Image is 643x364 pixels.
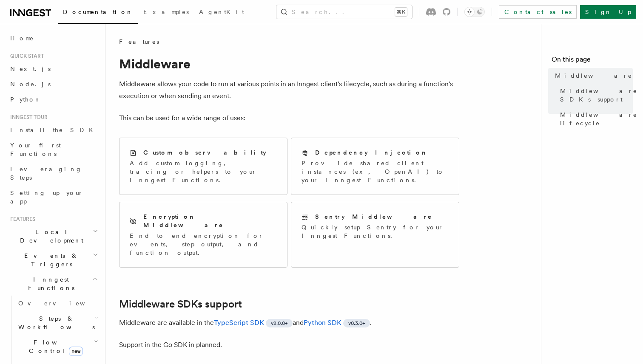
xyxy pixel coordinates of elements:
a: Contact sales [499,5,577,19]
button: Flow Controlnew [15,335,100,358]
button: Events & Triggers [7,248,100,272]
a: TypeScript SDK [214,319,264,327]
a: Leveraging Steps [7,161,100,185]
span: Features [119,37,159,46]
a: Python SDK [304,319,341,327]
a: Middleware SDKs support [557,83,633,107]
a: Documentation [58,3,138,24]
button: Local Development [7,224,100,248]
span: Features [7,216,35,223]
span: v0.3.0+ [348,320,365,327]
span: Overview [18,300,106,307]
span: Node.js [10,81,51,87]
a: Sentry MiddlewareQuickly setup Sentry for your Inngest Functions. [291,202,459,268]
p: Quickly setup Sentry for your Inngest Functions. [302,223,449,240]
span: Install the SDK [10,127,98,133]
a: Node.js [7,76,100,92]
h2: Sentry Middleware [315,212,432,221]
span: Home [10,34,34,42]
p: Middleware are available in the and . [119,317,459,329]
a: Install the SDK [7,122,100,138]
span: new [69,347,83,356]
button: Toggle dark mode [464,7,485,17]
span: Inngest Functions [7,275,92,292]
a: Next.js [7,61,100,76]
p: Add custom logging, tracing or helpers to your Inngest Functions. [130,159,277,184]
span: Local Development [7,228,93,245]
a: Home [7,31,100,46]
span: Flow Control [15,338,94,355]
span: Next.js [10,65,51,72]
span: Quick start [7,53,44,59]
h2: Encryption Middleware [143,212,277,229]
p: Support in the Go SDK in planned. [119,339,459,351]
a: Encryption MiddlewareEnd-to-end encryption for events, step output, and function output. [119,202,287,268]
a: Your first Functions [7,138,100,161]
span: Steps & Workflows [15,314,95,331]
a: AgentKit [194,3,249,23]
span: Leveraging Steps [10,166,82,181]
span: Setting up your app [10,189,83,205]
h2: Dependency Injection [315,148,428,157]
a: Middleware [552,68,633,83]
p: Provide shared client instances (ex, OpenAI) to your Inngest Functions. [302,159,449,184]
p: Middleware allows your code to run at various points in an Inngest client's lifecycle, such as du... [119,78,459,102]
span: Examples [143,8,189,15]
span: Middleware [555,71,632,80]
h1: Middleware [119,56,459,71]
span: Python [10,96,41,103]
span: v2.0.0+ [271,320,287,327]
span: Documentation [63,8,133,15]
span: AgentKit [199,8,244,15]
a: Dependency InjectionProvide shared client instances (ex, OpenAI) to your Inngest Functions. [291,138,459,195]
button: Inngest Functions [7,272,100,296]
p: This can be used for a wide range of uses: [119,112,459,124]
span: Inngest tour [7,114,48,121]
span: Events & Triggers [7,251,93,268]
a: Python [7,92,100,107]
a: Setting up your app [7,185,100,209]
span: Middleware SDKs support [560,87,637,104]
a: Examples [138,3,194,23]
kbd: ⌘K [395,8,407,16]
a: Custom observabilityAdd custom logging, tracing or helpers to your Inngest Functions. [119,138,287,195]
a: Sign Up [580,5,636,19]
button: Search...⌘K [276,5,412,19]
h2: Custom observability [143,148,266,157]
h4: On this page [552,54,633,68]
a: Middleware lifecycle [557,107,633,131]
a: Middleware SDKs support [119,298,242,310]
button: Steps & Workflows [15,311,100,335]
span: Your first Functions [10,142,61,157]
p: End-to-end encryption for events, step output, and function output. [130,231,277,257]
a: Overview [15,296,100,311]
span: Middleware lifecycle [560,110,637,127]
